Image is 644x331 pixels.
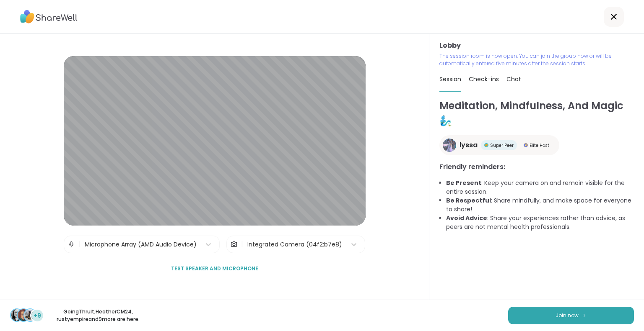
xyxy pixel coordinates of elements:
[439,52,634,67] p: The session room is now open. You can join the group now or will be automatically entered five mi...
[11,309,23,321] img: GoingThruIt
[582,313,587,318] img: ShareWell Logomark
[51,308,145,323] p: GoingThruIt , HeatherCM24 , rustyempire and 9 more are here.
[241,236,243,253] span: |
[439,75,461,83] span: Session
[506,75,521,83] span: Chat
[446,179,481,187] b: Be Present
[443,139,456,152] img: lyssa
[439,41,634,51] h3: Lobby
[24,309,36,321] img: rustyempire
[247,240,342,249] div: Integrated Camera (04f2:b7e8)
[469,75,499,83] span: Check-ins
[34,311,41,320] span: +9
[530,142,549,149] span: Elite Host
[484,143,488,147] img: Super Peer
[439,135,559,155] a: lyssalyssaSuper PeerSuper PeerElite HostElite Host
[168,260,262,277] button: Test speaker and microphone
[78,236,80,253] span: |
[556,312,579,319] span: Join now
[439,98,634,128] h1: Meditation, Mindfulness, And Magic🧞‍♂️
[18,309,29,321] img: HeatherCM24
[230,236,238,253] img: Camera
[446,214,487,222] b: Avoid Advice
[439,162,634,172] h3: Friendly reminders:
[490,142,514,149] span: Super Peer
[446,179,634,196] li: : Keep your camera on and remain visible for the entire session.
[20,7,78,26] img: ShareWell Logo
[68,236,75,253] img: Microphone
[171,265,258,272] span: Test speaker and microphone
[460,140,478,150] span: lyssa
[524,143,528,147] img: Elite Host
[508,307,634,324] button: Join now
[446,196,491,205] b: Be Respectful
[446,214,634,231] li: : Share your experiences rather than advice, as peers are not mental health professionals.
[446,196,634,214] li: : Share mindfully, and make space for everyone to share!
[85,240,197,249] div: Microphone Array (AMD Audio Device)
